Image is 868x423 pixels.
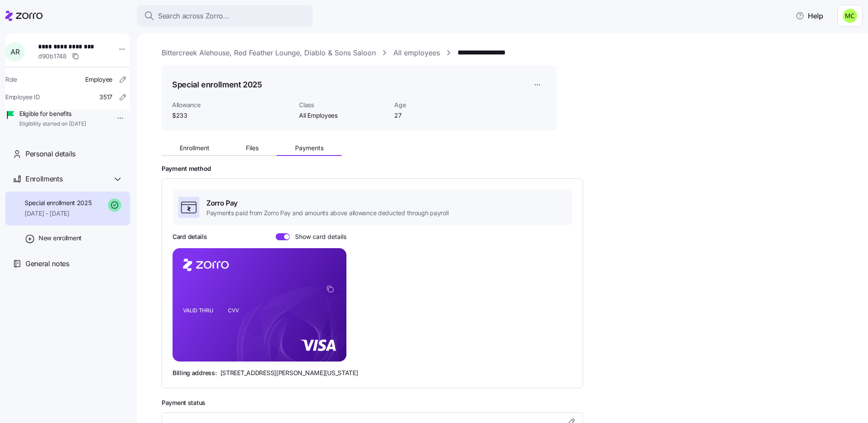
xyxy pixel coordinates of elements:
[394,101,483,109] span: Age
[99,93,112,101] span: 3517
[162,399,856,407] h2: Payment status
[789,7,830,25] button: Help
[220,369,358,377] span: [STREET_ADDRESS][PERSON_NAME][US_STATE]
[25,199,92,207] span: Special enrollment 2025
[173,232,207,241] h3: Card details
[796,11,823,21] span: Help
[394,111,483,120] span: 27
[295,145,324,151] span: Payments
[85,75,112,84] span: Employee
[228,307,239,314] tspan: CVV
[843,9,857,23] img: fb6fbd1e9160ef83da3948286d18e3ea
[19,120,86,128] span: Eligibility started on [DATE]
[299,101,387,109] span: Class
[25,174,62,184] span: Enrollments
[173,369,217,377] span: Billing address:
[5,75,17,84] span: Role
[326,285,334,293] button: copy-to-clipboard
[172,111,292,120] span: $233
[25,148,76,159] span: Personal details
[206,209,448,217] span: Payments paid from Zorro Pay and amounts above allowance deducted through payroll
[39,234,82,242] span: New enrollment
[158,11,229,22] span: Search across Zorro...
[25,258,69,269] span: General notes
[11,48,19,55] span: A R
[162,165,856,173] h2: Payment method
[246,145,259,151] span: Files
[38,52,67,61] span: d90b1748
[5,93,40,101] span: Employee ID
[137,5,313,26] button: Search across Zorro...
[393,47,440,58] a: All employees
[290,233,346,240] span: Show card details
[162,47,376,58] a: Bittercreek Alehouse, Red Feather Lounge, Diablo & Sons Saloon
[172,101,292,109] span: Allowance
[299,111,387,120] span: All Employees
[180,145,209,151] span: Enrollment
[183,307,213,314] tspan: VALID THRU
[172,79,262,90] h1: Special enrollment 2025
[206,198,448,209] span: Zorro Pay
[19,109,86,118] span: Eligible for benefits
[25,209,92,218] span: [DATE] - [DATE]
